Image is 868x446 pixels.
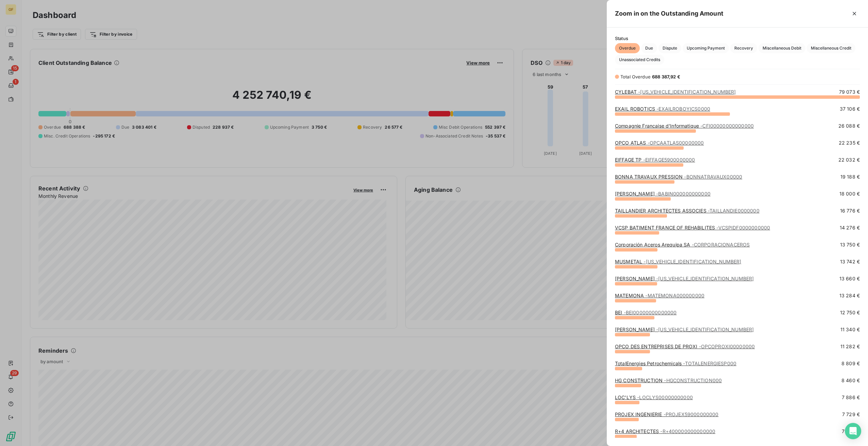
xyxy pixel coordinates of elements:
a: EIFFAGE TP [615,157,695,163]
span: 7 886 € [842,394,860,401]
a: CYLEBAT [615,89,736,95]
button: Upcoming Payment [683,43,729,53]
button: Due [641,43,657,53]
span: - EXAILROBOYICS0000 [656,106,710,112]
span: - [US_VEHICLE_IDENTIFICATION_NUMBER] [656,327,754,332]
a: [PERSON_NAME] [615,327,754,332]
span: - [US_VEHICLE_IDENTIFICATION_NUMBER] [656,276,754,281]
span: 11 282 € [840,343,860,350]
span: Total Overdue [620,74,651,79]
span: - BEI00000000000000 [624,310,677,315]
span: - VCSPIDF0000000000 [716,225,770,230]
span: - CFI00000000000000 [700,123,754,129]
button: Recovery [730,43,757,53]
a: [PERSON_NAME] [615,276,754,281]
span: Status [615,36,860,41]
a: BEI [615,310,677,315]
span: 8 809 € [841,360,860,367]
a: EXAIL ROBOTICS [615,106,710,112]
span: 19 188 € [840,173,860,180]
span: 7 066 € [842,428,860,435]
a: Compagnie Francaise d'Informatique [615,123,754,129]
span: - OPCAATLAS00000000 [648,140,704,146]
a: LOC'LYS [615,394,693,400]
span: - PROJEX59000000000 [664,411,719,417]
a: PROJEX INGENIERIE [615,411,718,417]
a: OPCO ATLAS [615,140,704,146]
span: - TOTALENERGIESP000 [683,360,736,366]
a: TotalEnergies Petrochemicals [615,360,736,366]
span: - LOCLYS00000000000 [637,394,693,400]
span: - R+400000000000000 [660,428,715,434]
a: MUSMETAL [615,259,741,264]
h5: Zoom in on the Outstanding Amount [615,9,723,18]
span: 13 660 € [839,275,860,282]
div: Open Intercom Messenger [845,423,861,439]
span: - HGCONSTRUCTION000 [664,377,722,383]
span: - EIFFAGE5900000000 [643,157,695,163]
a: HG CONSTRUCTION [615,377,722,383]
span: 18 000 € [839,190,860,197]
a: Corporación Aceros Arequipa SA [615,242,750,247]
span: 14 276 € [840,224,860,231]
span: - MATEMONA000000000 [645,293,704,298]
span: 37 106 € [840,106,860,112]
span: 13 742 € [840,258,860,265]
span: 22 235 € [839,140,860,146]
span: 13 750 € [840,241,860,248]
div: grid [607,89,868,438]
span: - [US_VEHICLE_IDENTIFICATION_NUMBER] [638,89,736,95]
span: - BABIN000000000000 [656,191,711,197]
span: 8 460 € [841,377,860,384]
a: MATEMONA [615,293,704,298]
button: Dispute [658,43,681,53]
a: OPCO DES ENTREPRISES DE PROXI [615,343,755,349]
span: 7 729 € [842,411,860,418]
button: Overdue [615,43,640,53]
button: Miscellaneous Debit [758,43,805,53]
span: 11 340 € [840,326,860,333]
button: Miscellaneous Credit [807,43,855,53]
span: - BONNATRAVAUX00000 [684,174,742,180]
span: - TAILLANDIE0000000 [708,208,759,213]
span: - OPCOPROXI00000000 [699,343,755,349]
a: TAILLANDIER ARCHITECTES ASSOCIES [615,208,759,213]
a: R+4 ARCHITECTES [615,428,715,434]
span: 26 088 € [838,123,860,129]
span: - [US_VEHICLE_IDENTIFICATION_NUMBER] [644,259,741,264]
span: 22 032 € [838,156,860,163]
a: [PERSON_NAME] [615,191,711,197]
span: 12 750 € [840,309,860,316]
a: BONNA TRAVAUX PRESSION [615,174,742,180]
span: 79 073 € [839,89,860,95]
span: 16 776 € [840,207,860,214]
span: 688 387,92 € [652,74,680,79]
a: VCSP BATIMENT FRANCE OF REHABILITES [615,225,770,230]
span: 13 284 € [839,292,860,299]
button: Unassociated Credits [615,55,664,65]
span: - CORPORACIONACEROS [692,242,750,247]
